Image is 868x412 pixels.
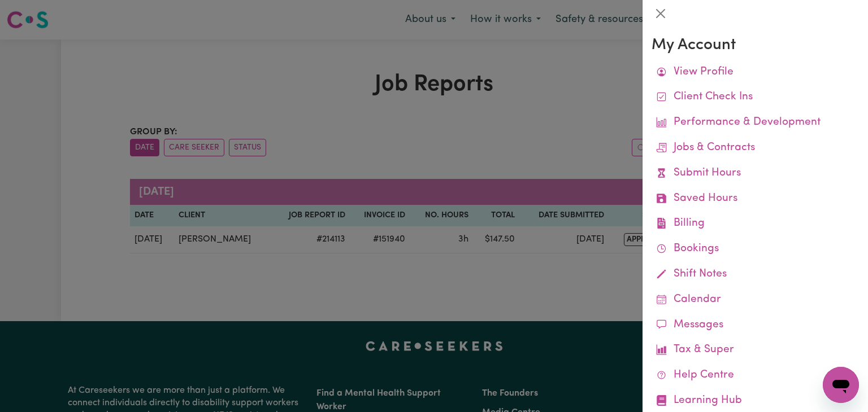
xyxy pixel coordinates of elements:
a: Tax & Super [652,338,859,363]
a: Client Check Ins [652,85,859,110]
a: Submit Hours [652,161,859,186]
a: Messages [652,313,859,338]
a: Shift Notes [652,262,859,287]
a: Bookings [652,236,859,262]
h3: My Account [652,36,859,55]
a: Jobs & Contracts [652,135,859,161]
a: Calendar [652,287,859,313]
button: Close [652,5,670,23]
a: Performance & Development [652,110,859,135]
a: View Profile [652,60,859,85]
iframe: Button to launch messaging window [823,367,859,403]
a: Help Centre [652,363,859,388]
a: Billing [652,211,859,236]
a: Saved Hours [652,186,859,212]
